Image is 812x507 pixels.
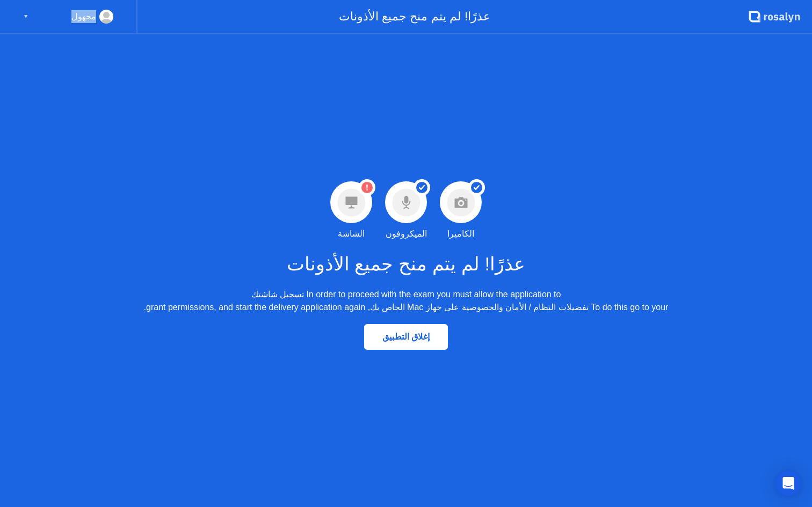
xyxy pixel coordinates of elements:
[71,10,96,24] div: مجهول
[287,250,526,278] h1: عذرًا! لم يتم منح جميع الأذونات
[775,471,801,496] div: Open Intercom Messenger
[144,288,669,314] div: In order to proceed with the exam you must allow the application to تسجيل شاشتك To do this go to ...
[338,227,365,240] div: الشاشة
[364,324,448,350] button: إغلاق التطبيق
[23,10,28,24] div: ▼
[386,227,427,240] div: الميكروفون
[447,227,474,240] div: الكاميرا
[367,332,445,342] div: إغلاق التطبيق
